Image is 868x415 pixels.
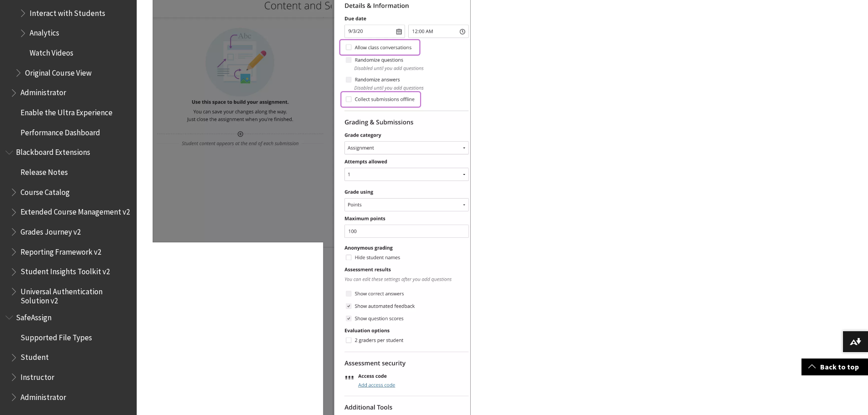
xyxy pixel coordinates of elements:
span: SafeAssign [16,310,51,322]
span: Instructor [21,369,54,382]
span: Administrator [21,85,66,97]
span: Universal Authentication Solution v2 [21,284,130,305]
span: Interact with Students [30,5,105,18]
span: Extended Course Management v2 [21,205,130,217]
span: Blackboard Extensions [16,145,90,157]
span: Watch Videos [30,45,73,57]
span: Reporting Framework v2 [21,244,101,256]
span: Grades Journey v2 [21,224,81,236]
span: Student Insights Toolkit v2 [21,264,110,277]
span: Supported File Types [21,330,92,342]
span: Analytics [30,26,59,38]
nav: Book outline for Blackboard SafeAssign [5,310,131,405]
span: Student [21,350,49,362]
span: Release Notes [21,164,68,177]
span: Original Course View [25,65,92,77]
span: Course Catalog [21,184,70,197]
span: Performance Dashboard [21,125,100,137]
a: Back to top [801,359,868,375]
nav: Book outline for Blackboard Extensions [5,145,131,306]
span: Administrator [21,389,66,402]
span: Enable the Ultra Experience [21,105,113,117]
